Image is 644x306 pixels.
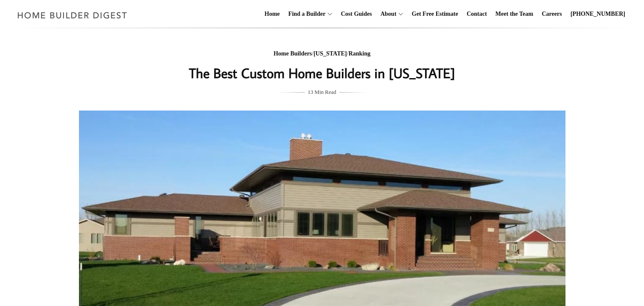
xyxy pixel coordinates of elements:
a: Ranking [349,50,370,57]
a: Cost Guides [338,0,376,28]
a: Find a Builder [285,0,326,28]
h1: The Best Custom Home Builders in [US_STATE] [152,63,492,83]
div: / / [152,49,492,59]
a: Meet the Team [492,0,537,28]
a: Contact [463,0,490,28]
span: 13 Min Read [308,87,336,97]
a: [US_STATE] [314,50,347,57]
a: Home Builders [274,50,312,57]
a: Careers [539,0,565,28]
a: Home [261,0,283,28]
img: Home Builder Digest [14,7,131,23]
a: Get Free Estimate [408,0,462,28]
a: About [377,0,396,28]
a: [PHONE_NUMBER] [567,0,629,28]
